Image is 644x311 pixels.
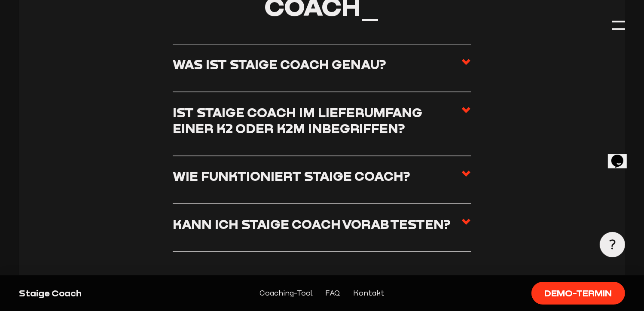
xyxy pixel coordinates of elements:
[608,143,635,168] iframe: chat widget
[173,216,451,232] h3: Kann ich Staige Coach vorab testen?
[173,57,386,73] h3: Was ist Staige Coach genau?
[353,288,385,299] a: Kontakt
[325,288,340,299] a: FAQ
[531,282,625,305] a: Demo-Termin
[173,168,410,184] h3: Wie funktioniert Staige Coach?
[259,288,313,299] a: Coaching-Tool
[19,287,163,300] div: Staige Coach
[173,105,461,137] h3: Ist Staige Coach im Lieferumfang einer K2 oder K2M inbegriffen?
